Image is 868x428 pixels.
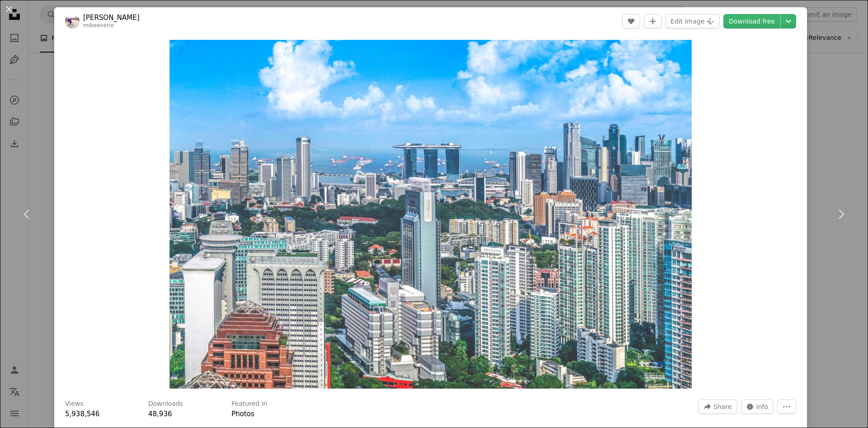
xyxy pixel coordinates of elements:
h3: Downloads [148,399,183,409]
button: Stats about this image [741,399,774,414]
img: aerial photography of high rise buildings [170,40,692,389]
button: Share this image [698,399,737,414]
a: [PERSON_NAME] [83,13,140,22]
button: More Actions [777,399,796,414]
span: 5,938,546 [65,410,99,418]
button: Add to Collection [644,14,662,29]
button: Zoom in on this image [170,40,692,389]
h3: Views [65,399,84,409]
button: Like [622,14,640,29]
button: Choose download size [781,14,796,29]
img: Go to Mike Enerio's profile [65,14,80,29]
h3: Featured in [231,399,267,409]
button: Edit image [665,14,720,29]
span: Share [713,400,731,414]
a: Photos [231,410,255,418]
span: Info [756,400,769,414]
a: Download free [723,14,780,29]
span: 48,936 [148,410,172,418]
a: mikeenerio [83,22,114,29]
a: Next [814,171,868,258]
